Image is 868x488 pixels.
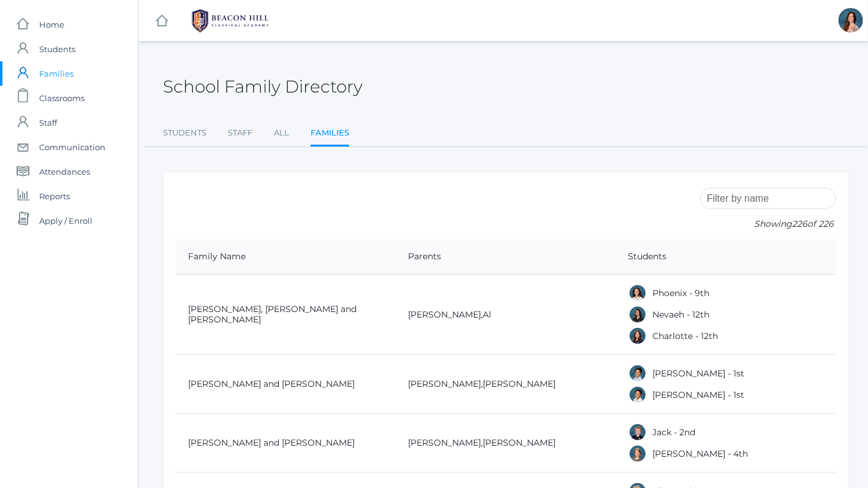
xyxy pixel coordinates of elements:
th: Students [616,239,836,275]
a: Staff [228,121,252,145]
td: , [396,414,616,473]
a: [PERSON_NAME] [483,437,556,448]
img: 1_BHCALogos-05.png [184,6,276,36]
span: Apply / Enroll [39,208,92,233]
h2: School Family Directory [163,77,363,96]
a: [PERSON_NAME] [408,437,481,448]
a: [PERSON_NAME] [408,309,481,320]
a: [PERSON_NAME], [PERSON_NAME] and [PERSON_NAME] [188,303,357,325]
div: Dominic Abrea [628,364,647,383]
a: [PERSON_NAME] and [PERSON_NAME] [188,437,355,448]
a: Phoenix - 9th [653,288,710,299]
a: Nevaeh - 12th [653,309,710,320]
span: Communication [39,135,105,159]
span: Students [39,37,75,61]
div: Nevaeh Abdulla [628,305,647,324]
a: Charlotte - 12th [653,330,719,341]
div: Charlotte Abdulla [628,327,647,345]
td: , [396,275,616,355]
input: Filter by name [700,188,836,209]
span: Staff [39,110,57,135]
span: Attendances [39,159,90,184]
span: Classrooms [39,86,85,110]
a: [PERSON_NAME] [408,378,481,389]
th: Family Name [176,239,396,275]
td: , [396,355,616,414]
span: Home [39,12,64,37]
a: Jack - 2nd [653,427,696,438]
div: Grayson Abrea [628,386,647,404]
div: Amelia Adams [628,444,647,463]
a: [PERSON_NAME] and [PERSON_NAME] [188,378,355,389]
div: Rebecca Salazar [839,8,863,32]
a: [PERSON_NAME] - 1st [653,389,745,400]
p: Showing of 226 [700,218,836,231]
th: Parents [396,239,616,275]
a: [PERSON_NAME] [483,378,556,389]
div: Jack Adams [628,423,647,441]
a: [PERSON_NAME] - 4th [653,448,749,459]
a: Students [163,121,206,145]
a: Families [311,121,349,147]
span: Families [39,61,74,86]
a: Al [483,309,491,320]
div: Phoenix Abdulla [628,284,647,302]
a: All [274,121,289,145]
a: [PERSON_NAME] - 1st [653,368,745,379]
span: Reports [39,184,70,208]
span: 226 [792,218,807,229]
